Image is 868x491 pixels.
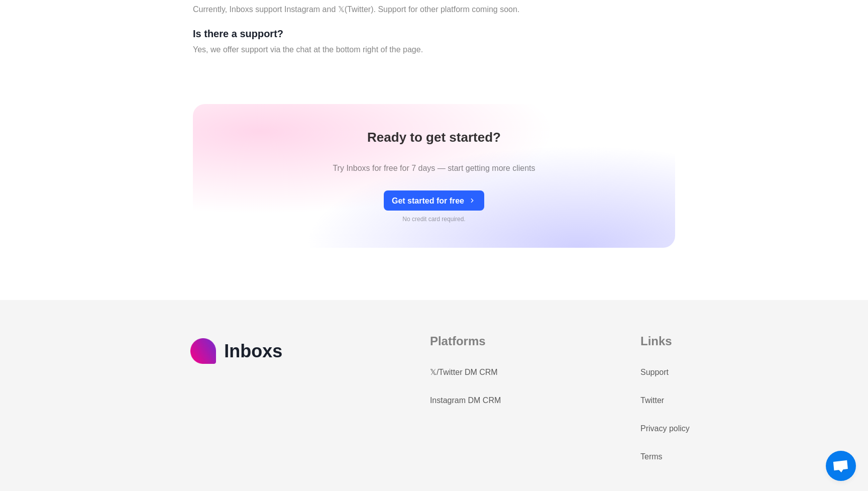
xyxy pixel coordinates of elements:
[640,334,672,348] b: Links
[193,4,519,16] p: Currently, Inboxs support Instagram and 𝕏(Twitter). Support for other platform coming soon.
[384,190,484,211] button: Get started for free
[640,423,690,435] a: Privacy policy
[640,451,663,463] a: Terms
[402,215,465,224] p: No credit card required.
[430,334,486,348] b: Platforms
[640,366,669,378] a: Support
[367,128,501,146] h1: Ready to get started?
[193,28,283,40] h2: Is there a support?
[193,44,423,56] p: Yes, we offer support via the chat at the bottom right of the page.
[430,395,501,407] a: Instagram DM CRM
[190,338,216,364] img: logo
[333,162,535,174] p: Try Inboxs for free for 7 days — start getting more clients
[430,366,498,378] a: 𝕏/Twitter DM CRM
[826,451,856,481] div: Open chat
[216,332,290,370] h2: Inboxs
[640,395,664,407] a: Twitter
